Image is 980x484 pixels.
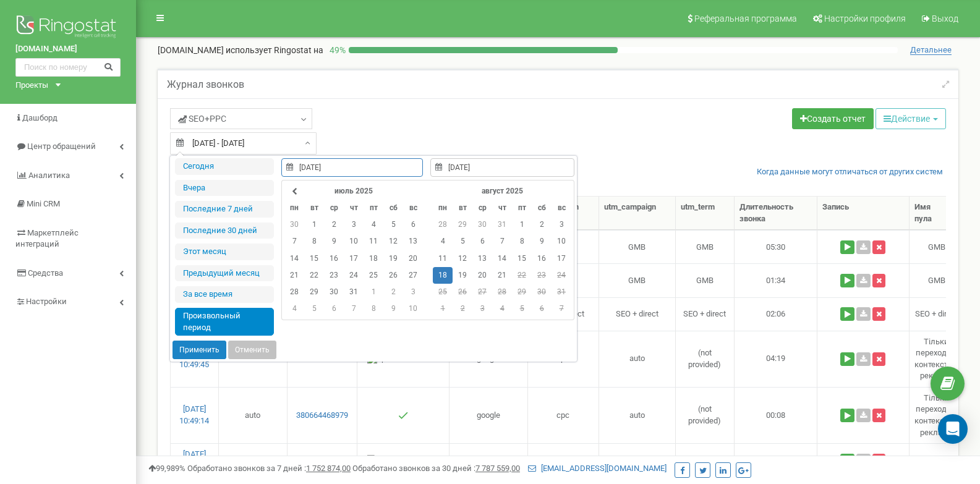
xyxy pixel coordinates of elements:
a: SEO+PPC [170,108,312,129]
th: Запись [817,197,910,230]
td: 5 [383,216,403,233]
th: ср [472,200,492,216]
span: Обработано звонков за 30 дней : [352,464,520,473]
td: 5 [453,233,472,250]
td: 04:19 [735,331,817,387]
th: ср [324,200,344,216]
td: 20 [472,267,492,284]
td: 31 [552,284,571,300]
div: Open Intercom Messenger [938,414,968,444]
th: utm_term [676,197,735,230]
a: [DOMAIN_NAME] [15,43,121,55]
td: GMB [599,443,676,477]
button: Удалить запись [872,274,885,287]
td: auto [599,387,676,443]
td: auto [599,331,676,387]
td: 20 [403,250,423,267]
th: Имя пула [910,197,964,230]
td: 28 [284,284,304,300]
td: 3 [472,300,492,317]
td: 16 [324,250,344,267]
td: 1 [364,284,383,300]
td: 30 [324,284,344,300]
img: Ringostat logo [15,12,121,43]
td: GMB [219,443,288,477]
td: google [450,387,528,443]
td: 23 [532,267,552,284]
td: GMB [676,263,735,297]
td: 10 [552,233,571,250]
td: 30 [284,216,304,233]
td: 21 [284,267,304,284]
td: 30 [472,216,492,233]
td: GMB [910,443,964,477]
td: 7 [284,233,304,250]
li: Произвольный период [175,308,274,336]
a: [DATE] 10:49:14 [179,404,209,425]
th: сб [383,200,403,216]
th: пн [284,200,304,216]
td: 30 [532,284,552,300]
td: 15 [304,250,324,267]
td: 00:08 [735,387,817,443]
td: 5 [304,300,324,317]
td: auto [219,387,288,443]
td: GMB [599,230,676,263]
p: [DOMAIN_NAME] [158,44,323,56]
span: Обработано звонков за 7 дней : [187,464,351,473]
td: 3 [403,284,423,300]
th: пт [512,200,532,216]
td: 17 [552,250,571,267]
td: 12 [453,250,472,267]
td: 13 [403,233,423,250]
td: 4 [364,216,383,233]
li: За все время [175,286,274,303]
button: Удалить запись [872,409,885,422]
button: Удалить запись [872,352,885,366]
u: 7 787 559,00 [475,464,520,473]
td: 1 [433,300,453,317]
a: Скачать [856,409,871,422]
th: чт [344,200,364,216]
td: 7 [552,300,571,317]
td: SEO + direct [676,297,735,331]
th: вс [403,200,423,216]
td: 28 [433,216,453,233]
button: Удалить запись [872,454,885,467]
td: 29 [304,284,324,300]
th: сб [532,200,552,216]
th: вт [453,200,472,216]
td: 27 [472,284,492,300]
a: Скачать [856,240,871,254]
span: Настройки [26,297,67,306]
th: вс [552,200,571,216]
td: 2 [532,216,552,233]
td: 8 [304,233,324,250]
td: GMB [676,230,735,263]
th: август 2025 [453,183,552,200]
td: 14 [284,250,304,267]
span: Аналитика [28,171,70,180]
span: Центр обращений [27,142,96,151]
span: Выход [932,14,958,23]
td: 31 [492,216,512,233]
th: utm_campaign [599,197,676,230]
td: 6 [472,233,492,250]
td: SEO + direct [599,297,676,331]
td: 16 [532,250,552,267]
td: 27 [403,267,423,284]
td: cpc [528,387,599,443]
td: 2 [453,300,472,317]
td: GMB [450,443,528,477]
a: Скачать [856,454,871,467]
span: SEO+PPC [178,113,226,125]
td: 8 [512,233,532,250]
td: 11 [433,250,453,267]
td: 26 [383,267,403,284]
td: 24 [344,267,364,284]
td: 6 [532,300,552,317]
td: 1 [304,216,324,233]
button: Действие [876,108,946,129]
td: GMB [599,263,676,297]
td: 19 [383,250,403,267]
